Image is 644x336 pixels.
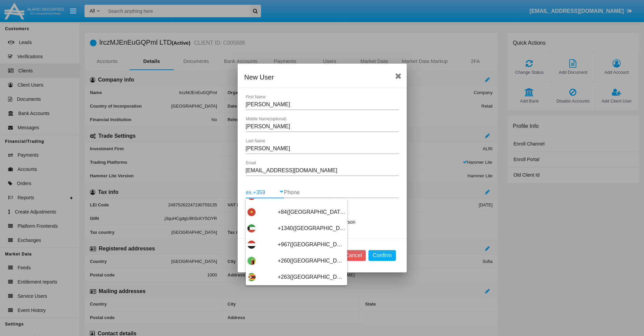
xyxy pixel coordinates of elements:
[278,237,345,253] span: +967([GEOGRAPHIC_DATA])
[278,204,345,220] span: +84([GEOGRAPHIC_DATA])
[368,250,396,261] button: Confirm
[244,72,400,83] div: New User
[341,250,366,261] button: Cancel
[278,269,345,285] span: +263([GEOGRAPHIC_DATA])
[278,253,345,269] span: +260([GEOGRAPHIC_DATA])
[278,220,345,237] span: +1340([GEOGRAPHIC_DATA], [GEOGRAPHIC_DATA])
